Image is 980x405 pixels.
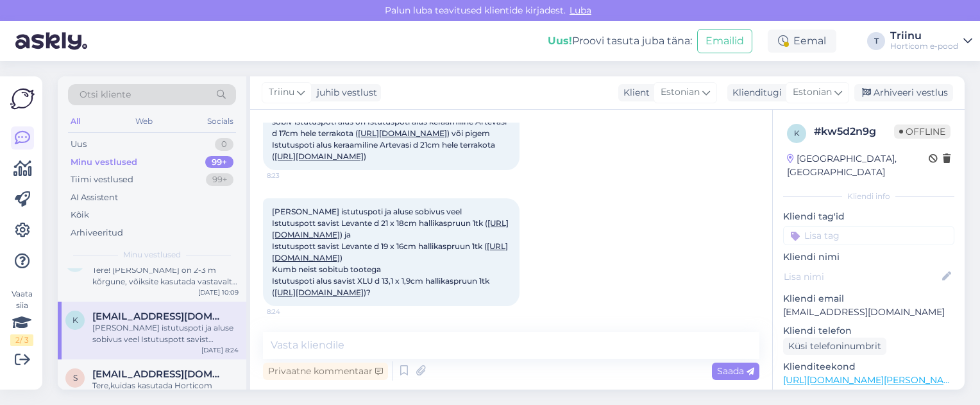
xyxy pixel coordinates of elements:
[272,207,509,297] span: [PERSON_NAME] istutuspoti ja aluse sobivus veel Istutuspott savist Levante d 21 x 18cm hallikaspr...
[133,113,155,130] div: Web
[783,374,960,386] a: [URL][DOMAIN_NAME][PERSON_NAME]
[784,270,940,284] input: Lisa nimi
[201,345,239,355] div: [DATE] 8:24
[618,86,650,99] div: Klient
[73,373,78,383] span: s
[71,191,118,204] div: AI Assistent
[783,250,954,264] p: Kliendi nimi
[867,32,885,50] div: T
[71,227,123,239] div: Arhiveeritud
[267,307,315,316] span: 8:24
[92,368,226,380] span: safrankrookus@gmail.com
[267,171,315,180] span: 8:23
[68,113,83,130] div: All
[275,288,364,297] a: [URL][DOMAIN_NAME]
[783,210,954,223] p: Kliendi tag'id
[92,311,226,322] span: katri.lindau@gmail.com
[783,306,954,319] p: [EMAIL_ADDRESS][DOMAIN_NAME]
[10,288,33,346] div: Vaata siia
[275,151,364,161] a: [URL][DOMAIN_NAME]
[10,334,33,346] div: 2 / 3
[205,156,233,169] div: 99+
[793,85,832,99] span: Estonian
[783,324,954,338] p: Kliendi telefon
[661,85,700,99] span: Estonian
[894,125,950,139] span: Offline
[717,365,754,377] span: Saada
[548,33,692,49] div: Proovi tasuta juba täna:
[890,41,958,51] div: Horticom e-pood
[890,31,972,51] a: TriinuHorticom e-pood
[783,292,954,306] p: Kliendi email
[71,138,87,151] div: Uus
[783,226,954,245] input: Lisa tag
[92,264,239,288] div: Tere! [PERSON_NAME] on 2-3 m kõrgune, võiksite kasutada vastavalt umbes 80-120 g väetist. Juhises...
[92,380,239,403] div: Tere,kuidas kasutada Horticom "roomajate peletusgraanulid" kas viskan lahtiselt sauna alla,kus el...
[206,173,233,186] div: 99+
[71,209,89,221] div: Kõik
[768,30,836,53] div: Eemal
[92,322,239,345] div: [PERSON_NAME] istutuspoti ja aluse sobivus veel Istutuspott savist Levante d 21 x 18cm hallikaspr...
[269,85,294,99] span: Triinu
[198,288,239,297] div: [DATE] 10:09
[358,128,447,138] a: [URL][DOMAIN_NAME]
[566,4,595,16] span: Luba
[71,156,137,169] div: Minu vestlused
[548,35,572,47] b: Uus!
[72,315,78,325] span: k
[854,84,953,101] div: Arhiveeri vestlus
[727,86,782,99] div: Klienditugi
[205,113,236,130] div: Socials
[215,138,233,151] div: 0
[783,360,954,374] p: Klienditeekond
[312,86,377,99] div: juhib vestlust
[787,152,929,179] div: [GEOGRAPHIC_DATA], [GEOGRAPHIC_DATA]
[783,191,954,202] div: Kliendi info
[263,363,388,380] div: Privaatne kommentaar
[10,87,35,111] img: Askly Logo
[890,31,958,41] div: Triinu
[814,124,894,139] div: # kw5d2n9g
[783,338,886,355] div: Küsi telefoninumbrit
[697,29,752,53] button: Emailid
[123,249,181,261] span: Minu vestlused
[794,128,800,138] span: k
[71,173,133,186] div: Tiimi vestlused
[80,88,131,101] span: Otsi kliente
